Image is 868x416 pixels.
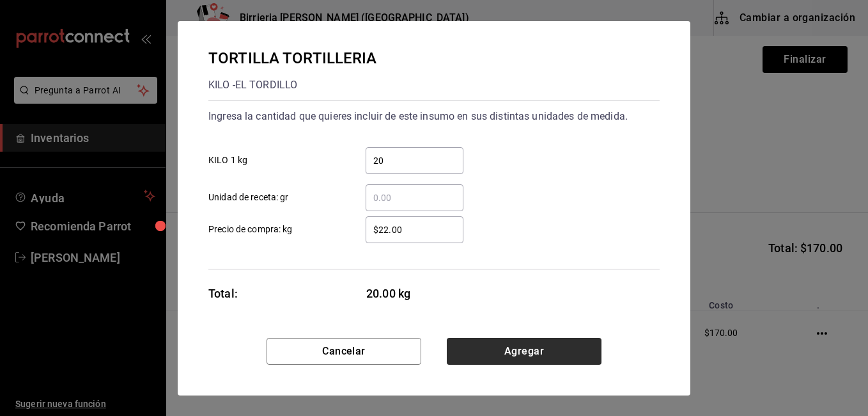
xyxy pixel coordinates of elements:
[208,47,377,70] div: TORTILLA TORTILLERIA
[208,106,660,127] div: Ingresa la cantidad que quieres incluir de este insumo en sus distintas unidades de medida.
[208,75,377,95] div: KILO - EL TORDILLO
[447,338,601,365] button: Agregar
[366,222,463,237] input: Precio de compra: kg
[366,285,464,302] span: 20.00 kg
[366,153,463,168] input: KILO 1 kg
[267,338,421,365] button: Cancelar
[208,285,238,302] div: Total:
[208,191,289,204] span: Unidad de receta: gr
[208,154,247,167] span: KILO 1 kg
[366,190,463,205] input: Unidad de receta: gr
[208,223,293,236] span: Precio de compra: kg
